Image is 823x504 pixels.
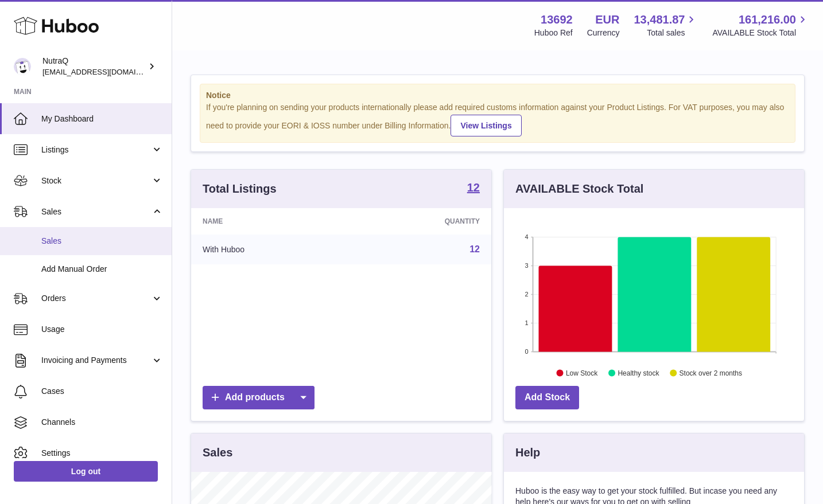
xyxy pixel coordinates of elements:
strong: EUR [595,12,619,28]
strong: 13692 [541,12,573,28]
text: Stock over 2 months [680,369,742,377]
th: Name [191,208,350,235]
span: Add Manual Order [41,264,163,275]
text: 1 [525,319,528,326]
text: 0 [525,348,528,355]
a: Log out [14,461,158,482]
a: Add Stock [515,386,579,409]
span: Invoicing and Payments [41,355,151,366]
span: [EMAIL_ADDRESS][DOMAIN_NAME] [42,67,169,76]
span: Sales [41,236,163,247]
h3: Sales [203,445,232,460]
div: NutraQ [42,56,146,77]
span: 13,481.87 [634,12,685,28]
span: Listings [41,144,151,155]
text: 2 [525,291,528,298]
th: Quantity [350,208,491,235]
text: Healthy stock [618,369,659,377]
span: Channels [41,417,163,428]
span: Orders [41,293,151,304]
span: Cases [41,386,163,397]
span: Stock [41,175,151,186]
span: Settings [41,448,163,459]
h3: AVAILABLE Stock Total [515,181,643,197]
div: If you're planning on sending your products internationally please add required customs informati... [206,102,789,136]
strong: 12 [467,182,480,193]
div: Currency [587,28,620,38]
h3: Help [515,445,540,460]
span: Usage [41,324,163,335]
a: 161,216.00 AVAILABLE Stock Total [712,12,809,38]
strong: Notice [206,90,789,101]
text: 3 [525,262,528,269]
h3: Total Listings [203,181,277,197]
span: AVAILABLE Stock Total [712,28,809,38]
a: 12 [467,182,480,196]
div: Huboo Ref [534,28,573,38]
text: Low Stock [566,369,598,377]
span: 161,216.00 [739,12,796,28]
td: With Huboo [191,235,350,264]
text: 4 [525,233,528,240]
img: log@nutraq.com [14,58,31,75]
span: My Dashboard [41,114,163,124]
a: Add products [203,386,315,409]
a: 12 [469,244,480,254]
span: Sales [41,206,151,217]
span: Total sales [647,28,698,38]
a: View Listings [451,115,521,136]
a: 13,481.87 Total sales [634,12,698,38]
